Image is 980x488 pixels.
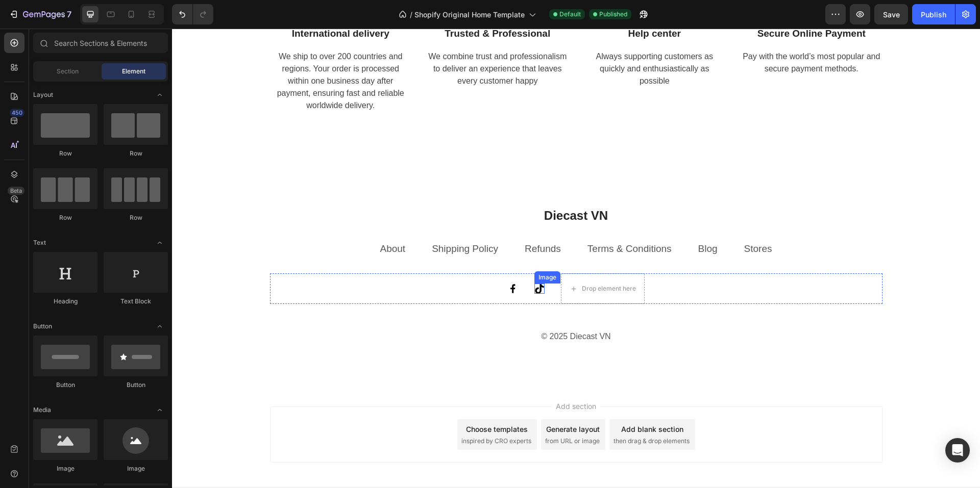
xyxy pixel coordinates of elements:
a: Stores [572,215,600,225]
p: 7 [67,8,71,20]
div: Row [33,149,97,158]
span: inspired by CRO experts [289,408,359,417]
div: Choose templates [294,395,356,406]
div: Open Intercom Messenger [945,438,970,463]
img: Alt Image [336,255,346,265]
span: Save [883,10,900,19]
a: About [208,215,233,225]
div: Image [104,464,168,473]
button: Save [874,4,908,24]
p: Pay with the world’s most popular and secure payment methods. [570,22,709,46]
a: Terms & Conditions [415,215,500,225]
span: Default [559,10,581,19]
span: from URL or image [373,408,428,417]
div: Button [33,380,97,390]
div: Heading [33,297,97,306]
a: Refunds [353,215,389,225]
div: 450 [10,109,24,117]
div: Row [33,213,97,222]
div: Row [104,213,168,222]
span: / [410,9,412,20]
a: Shipping Policy [260,215,326,225]
a: Image Title [336,255,346,265]
span: Shopify Original Home Template [414,9,525,20]
iframe: Design area [172,29,980,488]
p: We ship to over 200 countries and regions. Your order is processed within one business day after ... [99,22,239,83]
div: Generate layout [374,395,428,406]
img: Alt Image [362,255,373,265]
span: Media [33,405,51,415]
span: Button [33,322,52,331]
span: Toggle open [152,87,168,103]
span: Layout [33,90,53,99]
span: Toggle open [152,402,168,418]
div: Image [364,244,386,253]
a: Image Title [362,255,373,265]
span: Add section [380,372,428,383]
span: Toggle open [152,318,168,335]
span: Toggle open [152,235,168,251]
div: Text Block [104,297,168,306]
div: Drop element here [410,256,464,264]
div: Publish [921,9,946,20]
span: then drag & drop elements [442,408,518,417]
input: Search Sections & Elements [33,33,168,53]
p: We combine trust and professionalism to deliver an experience that leaves every customer happy [256,22,396,59]
span: Section [57,67,79,76]
div: Image [33,464,97,473]
span: Published [599,10,627,19]
p: © 2025 Diecast VN [99,301,709,316]
div: Button [104,380,168,390]
h2: Diecast VN [98,178,710,196]
button: Publish [912,4,955,24]
div: Row [104,149,168,158]
div: Add blank section [449,395,511,406]
div: Beta [8,187,24,195]
span: Element [122,67,145,76]
span: Text [33,238,46,247]
a: Blog [526,215,546,225]
p: Always supporting customers as quickly and enthusiastically as possible [413,22,553,59]
div: Undo/Redo [172,4,213,24]
button: 7 [4,4,76,24]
